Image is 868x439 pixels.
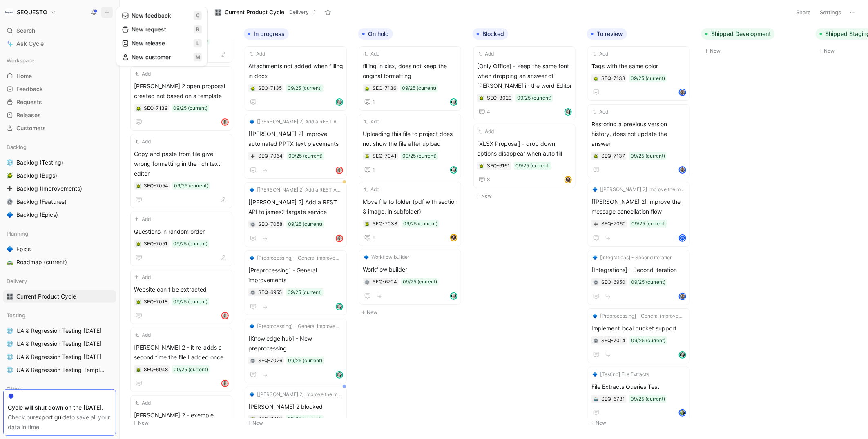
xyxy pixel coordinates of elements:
[3,169,116,182] a: 🪲Backlog (Bugs)
[364,255,369,260] img: 🔷
[250,153,256,159] button: ➕
[16,198,67,206] span: Backlog (Features)
[487,109,490,114] span: 4
[601,278,625,286] div: SEQ-6950
[136,242,141,247] img: 🪲
[593,279,599,285] button: ⚙️
[5,326,15,336] button: 🌐
[7,143,27,151] span: Backlog
[479,96,484,101] img: 🪲
[364,153,370,159] div: 🪲
[129,6,171,18] button: Requests
[248,129,343,149] span: [[PERSON_NAME] 2] Improve automated PPTX text placements
[373,152,397,160] div: SEQ-7041
[359,46,461,111] a: Addfilling in xlsx, does not keep the original formatting09/25 (current)1avatar
[250,290,255,295] img: ⚙️
[3,338,116,350] a: 🌐UA & Regression Testing [DATE]
[16,26,35,36] span: Search
[594,339,598,343] img: ⚙️
[248,118,343,126] button: 🔷[[PERSON_NAME] 2] Add a REST API to james2 fargate service
[358,28,393,40] button: On hold
[258,84,282,92] div: SEQ-7135
[5,197,15,207] button: ⚙️
[593,76,599,81] button: 🪲
[711,30,771,38] span: Shipped Development
[248,254,343,262] button: 🔷[Preprocessing] - General improvements
[134,215,152,223] button: Add
[248,265,343,285] span: [Preprocessing] - General improvements
[194,53,202,61] span: m
[591,185,686,194] button: 🔷[[PERSON_NAME] 2] Improve the message cancellation flow
[136,183,141,189] div: 🪲
[7,277,27,285] span: Delivery
[593,338,599,343] div: ⚙️
[250,119,254,124] img: 🔷
[222,119,228,125] img: avatar
[130,270,232,324] a: AddWebsite can t be extracted09/25 (current)avatar
[3,96,116,108] a: Requests
[373,100,375,105] span: 1
[363,97,377,107] button: 1
[134,273,152,281] button: Add
[594,222,598,227] img: ➕
[363,233,377,243] button: 1
[3,122,116,134] a: Customers
[365,154,370,159] img: 🪲
[817,7,845,18] button: Settings
[3,38,116,50] a: Ask Cycle
[222,313,228,319] img: avatar
[136,299,141,305] button: 🪲
[587,28,627,40] button: To review
[591,254,674,262] button: 🔷[Integrations] - Second iteration
[130,134,232,208] a: AddCopy and paste from file give wrong formatting in the rich text editor09/25 (current)
[403,220,437,228] div: 09/25 (current)
[7,159,13,166] img: 🌐
[7,246,13,252] img: 🔷
[7,293,13,300] img: 🎛️
[591,108,609,116] button: Add
[591,119,686,149] span: Restoring a previous version history, does not update the answer
[591,197,686,216] span: [[PERSON_NAME] 2] Improve the message cancellation flow
[477,107,492,117] button: 4
[593,187,598,192] img: 🔷
[144,240,167,248] div: SEQ-7051
[250,85,256,91] button: 🪲
[365,222,370,227] img: 🪲
[373,235,375,240] span: 1
[173,240,208,248] div: 09/25 (current)
[600,312,685,320] span: [Preprocessing] - General improvements
[134,285,229,294] span: Website can t be extracted
[363,253,411,261] button: 🔷Workflow builder
[16,39,44,49] span: Ask Cycle
[363,61,457,81] span: filling in xlsx, does not keep the original formatting
[3,325,116,337] a: 🌐UA & Regression Testing [DATE]
[680,167,685,173] img: avatar
[244,28,289,40] button: In progress
[5,210,15,220] button: 🔷
[16,258,67,266] span: Roadmap (current)
[16,124,46,132] span: Customers
[793,7,815,18] button: Share
[593,314,598,319] img: 🔷
[477,139,572,158] span: [XLSX Proposal] - drop down options disappear when auto fill
[250,256,254,261] img: 🔷
[359,250,461,305] a: 🔷Workflow builderWorkflow builder09/25 (current)avatar
[3,141,116,153] div: Backlog
[7,198,13,205] img: ⚙️
[250,86,255,91] img: 🪲
[136,241,141,247] div: 🪲
[403,278,437,286] div: 09/25 (current)
[364,221,370,227] button: 🪲
[7,172,13,179] img: 🪲
[288,152,323,160] div: 09/25 (current)
[245,250,347,315] a: 🔷[Preprocessing] - General improvements[Preprocessing] - General improvements09/25 (current)avatar
[130,66,232,131] a: Add[PERSON_NAME] 2 open proposal created not based on a template09/25 (current)avatar
[144,182,168,190] div: SEQ-7054
[118,36,205,50] button: New releasel
[451,99,457,105] img: avatar
[136,184,141,189] img: 🪲
[3,70,116,82] a: Home
[134,331,152,339] button: Add
[3,227,116,240] div: Planning
[250,221,256,227] div: ⚙️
